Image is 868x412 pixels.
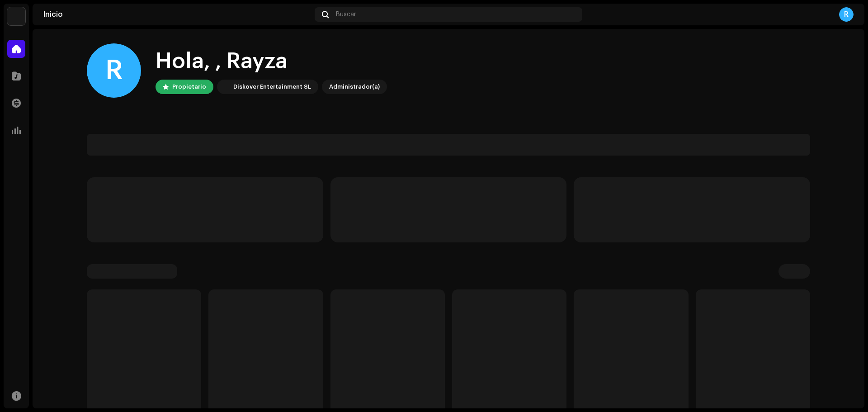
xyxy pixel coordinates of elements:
[7,7,25,25] img: 297a105e-aa6c-4183-9ff4-27133c00f2e2
[839,7,854,22] div: R
[87,43,141,98] div: R
[219,81,230,92] img: 297a105e-aa6c-4183-9ff4-27133c00f2e2
[43,11,311,18] div: Inicio
[329,81,380,92] div: Administrador(a)
[172,81,206,92] div: Propietario
[156,47,387,76] div: Hola, , Rayza
[336,11,356,18] span: Buscar
[233,81,311,92] div: Diskover Entertainment SL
